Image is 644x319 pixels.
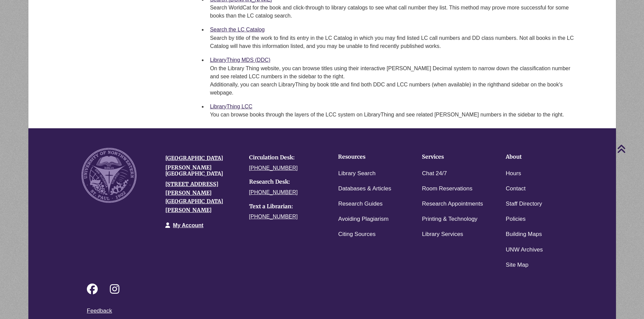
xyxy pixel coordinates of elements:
div: You can browse books through the layers of the LCC system on LibraryThing and see related [PERSON... [210,111,578,119]
i: Follow on Instagram [110,284,119,294]
a: Hours [506,169,521,179]
h4: Services [422,154,485,160]
a: [PHONE_NUMBER] [249,214,298,219]
h4: Circulation Desk: [249,155,323,161]
a: Feedback [87,308,112,314]
h4: Text a Librarian: [249,204,323,210]
img: UNW seal [81,148,137,203]
a: UNW Archives [506,245,543,255]
a: Research Appointments [422,199,483,209]
a: Room Reservations [422,184,472,194]
a: Staff Directory [506,199,542,209]
a: Research Guides [338,199,382,209]
a: Policies [506,214,526,224]
a: Search the LC Catalog [210,27,265,32]
a: Citing Sources [338,230,376,239]
i: Follow on Facebook [87,284,98,294]
a: [GEOGRAPHIC_DATA] [165,155,223,161]
a: Databases & Articles [338,184,391,194]
a: Building Maps [506,230,542,239]
div: Search by title of the work to find its entry in the LC Catalog in which you may find listed LC c... [210,34,578,50]
h4: [PERSON_NAME][GEOGRAPHIC_DATA] [165,165,239,177]
a: Avoiding Plagiarism [338,214,388,224]
a: Chat 24/7 [422,169,447,179]
a: Contact [506,184,526,194]
a: [PHONE_NUMBER] [249,165,298,171]
a: LibraryThing MDS (DDC) [210,57,270,63]
a: Printing & Technology [422,214,477,224]
a: Back to Top [617,144,642,153]
div: On the Library Thing website, you can browse titles using their interactive [PERSON_NAME] Decimal... [210,64,578,97]
a: [STREET_ADDRESS][PERSON_NAME][GEOGRAPHIC_DATA][PERSON_NAME] [165,181,223,213]
div: Search WorldCat for the book and click-through to library catalogs to see what call number they l... [210,4,578,20]
a: My Account [173,222,204,228]
h4: Research Desk: [249,179,323,185]
a: Library Services [422,230,463,239]
a: [PHONE_NUMBER] [249,189,298,195]
h4: About [506,154,569,160]
a: LibraryThing LCC [210,104,252,109]
a: Site Map [506,260,528,270]
a: Library Search [338,169,376,179]
h4: Resources [338,154,401,160]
